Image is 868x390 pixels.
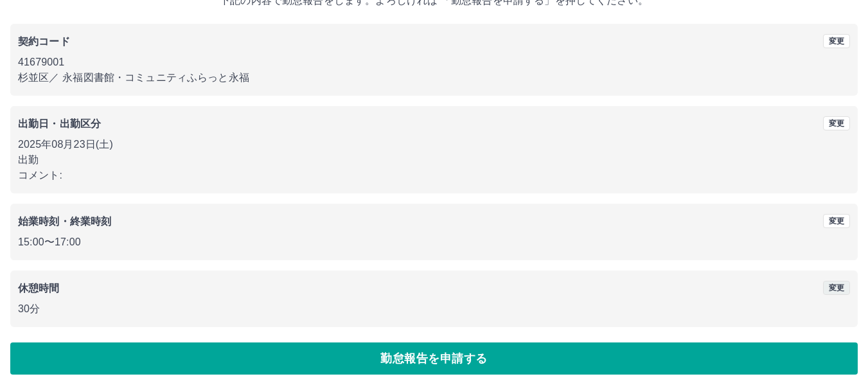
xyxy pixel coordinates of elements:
p: 41679001 [18,55,850,70]
p: 2025年08月23日(土) [18,137,850,152]
p: コメント: [18,168,850,183]
button: 変更 [823,116,850,130]
b: 休憩時間 [18,283,60,294]
button: 勤怠報告を申請する [10,342,858,375]
p: 30分 [18,301,850,317]
p: 杉並区 ／ 永福図書館・コミュニティふらっと永福 [18,70,850,85]
button: 変更 [823,34,850,48]
button: 変更 [823,214,850,228]
b: 契約コード [18,36,70,47]
b: 出勤日・出勤区分 [18,118,101,129]
p: 出勤 [18,152,850,168]
p: 15:00 〜 17:00 [18,235,850,250]
button: 変更 [823,281,850,295]
b: 始業時刻・終業時刻 [18,216,111,227]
